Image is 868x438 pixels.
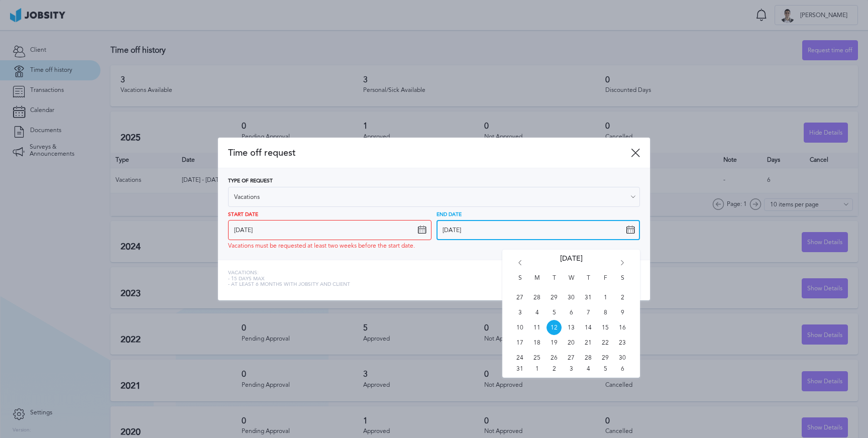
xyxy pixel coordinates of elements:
[512,305,527,320] span: Sun Aug 03 2025
[564,305,579,320] span: Wed Aug 06 2025
[560,255,583,275] span: [DATE]
[564,320,579,335] span: Wed Aug 13 2025
[529,365,545,373] span: Mon Sep 01 2025
[615,305,630,320] span: Sat Aug 09 2025
[547,350,562,365] span: Tue Aug 26 2025
[598,275,613,290] span: F
[512,365,527,373] span: Sun Aug 31 2025
[547,335,562,350] span: Tue Aug 19 2025
[564,275,579,290] span: W
[512,350,527,365] span: Sun Aug 24 2025
[437,212,462,218] span: End Date
[581,275,596,290] span: T
[615,335,630,350] span: Sat Aug 23 2025
[615,320,630,335] span: Sat Aug 16 2025
[529,290,545,305] span: Mon Jul 28 2025
[529,275,545,290] span: M
[512,275,527,290] span: S
[581,350,596,365] span: Thu Aug 28 2025
[547,320,562,335] span: Tue Aug 12 2025
[512,335,527,350] span: Sun Aug 17 2025
[228,243,415,250] span: Vacations must be requested at least two weeks before the start date.
[228,212,258,218] span: Start Date
[564,290,579,305] span: Wed Jul 30 2025
[581,335,596,350] span: Thu Aug 21 2025
[581,305,596,320] span: Thu Aug 07 2025
[581,290,596,305] span: Thu Jul 31 2025
[512,320,527,335] span: Sun Aug 10 2025
[615,365,630,373] span: Sat Sep 06 2025
[515,260,524,269] i: Go back 1 month
[529,335,545,350] span: Mon Aug 18 2025
[512,290,527,305] span: Sun Jul 27 2025
[228,282,350,288] span: - At least 6 months with jobsity and client
[615,350,630,365] span: Sat Aug 30 2025
[547,290,562,305] span: Tue Jul 29 2025
[228,178,273,184] span: Type of Request
[228,270,350,276] span: Vacations:
[581,320,596,335] span: Thu Aug 14 2025
[615,290,630,305] span: Sat Aug 02 2025
[598,290,613,305] span: Fri Aug 01 2025
[598,335,613,350] span: Fri Aug 22 2025
[547,365,562,373] span: Tue Sep 02 2025
[615,275,630,290] span: S
[228,276,350,282] span: - 15 days max
[529,350,545,365] span: Mon Aug 25 2025
[564,350,579,365] span: Wed Aug 27 2025
[547,305,562,320] span: Tue Aug 05 2025
[618,260,627,269] i: Go forward 1 month
[547,275,562,290] span: T
[564,365,579,373] span: Wed Sep 03 2025
[529,320,545,335] span: Mon Aug 11 2025
[529,305,545,320] span: Mon Aug 04 2025
[598,320,613,335] span: Fri Aug 15 2025
[598,305,613,320] span: Fri Aug 08 2025
[581,365,596,373] span: Thu Sep 04 2025
[228,148,631,158] span: Time off request
[598,350,613,365] span: Fri Aug 29 2025
[564,335,579,350] span: Wed Aug 20 2025
[598,365,613,373] span: Fri Sep 05 2025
